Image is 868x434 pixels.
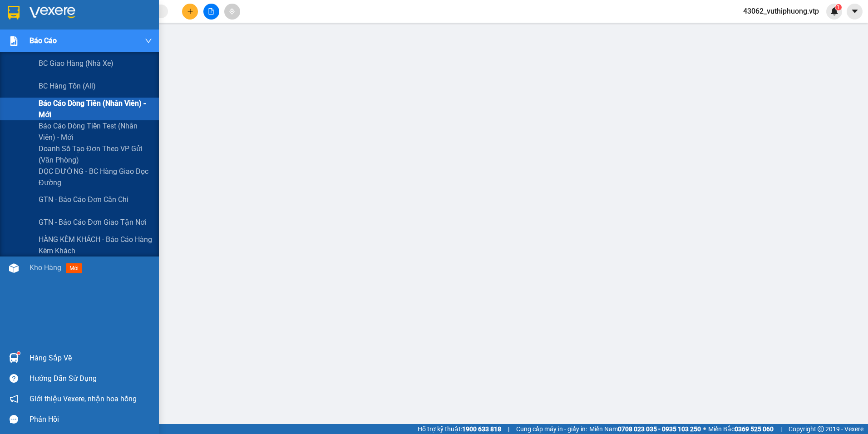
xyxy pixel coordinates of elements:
span: caret-down [851,7,859,15]
span: 43062_vuthiphuong.vtp [736,5,826,17]
span: GTN - Báo cáo đơn giao tận nơi [39,217,147,228]
span: Kho hàng [30,263,61,272]
div: Hướng dẫn sử dụng [30,372,152,385]
span: 1 [837,4,840,10]
button: aim [224,4,240,20]
span: | [508,424,509,434]
span: mới [66,263,82,273]
span: notification [10,395,18,403]
span: question-circle [10,374,18,383]
img: logo-vxr [8,6,20,20]
span: copyright [818,426,824,432]
div: Phản hồi [30,413,152,426]
strong: 0369 525 060 [735,425,774,433]
span: message [10,415,18,424]
strong: 0708 023 035 - 0935 103 250 [618,425,701,433]
span: GTN - Báo cáo đơn cần chi [39,194,128,205]
strong: 1900 633 818 [462,425,501,433]
span: Miền Bắc [708,424,774,434]
span: Giới thiệu Vexere, nhận hoa hồng [30,393,137,404]
sup: 1 [17,352,20,355]
span: BC giao hàng (nhà xe) [39,58,113,69]
span: | [780,424,782,434]
span: Miền Nam [589,424,701,434]
img: warehouse-icon [9,353,19,363]
img: solution-icon [9,36,19,46]
button: caret-down [847,4,863,20]
span: Doanh số tạo đơn theo VP gửi (văn phòng) [39,143,152,166]
span: Cung cấp máy in - giấy in: [516,424,587,434]
span: Hỗ trợ kỹ thuật: [418,424,501,434]
span: DỌC ĐƯỜNG - BC hàng giao dọc đường [39,166,152,188]
span: ⚪️ [703,427,706,431]
span: aim [229,8,235,15]
sup: 1 [835,4,842,10]
span: down [145,37,152,44]
img: icon-new-feature [830,7,838,15]
img: warehouse-icon [9,263,19,273]
span: BC hàng tồn (all) [39,80,96,92]
span: Báo cáo [30,35,57,46]
span: Báo cáo dòng tiền test (nhân viên) - mới [39,120,152,143]
div: Hàng sắp về [30,351,152,365]
button: plus [182,4,198,20]
span: plus [187,8,193,15]
span: HÀNG KÈM KHÁCH - Báo cáo hàng kèm khách [39,234,152,256]
span: file-add [208,8,214,15]
span: Báo cáo dòng tiền (nhân viên) - mới [39,98,152,120]
button: file-add [203,4,219,20]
